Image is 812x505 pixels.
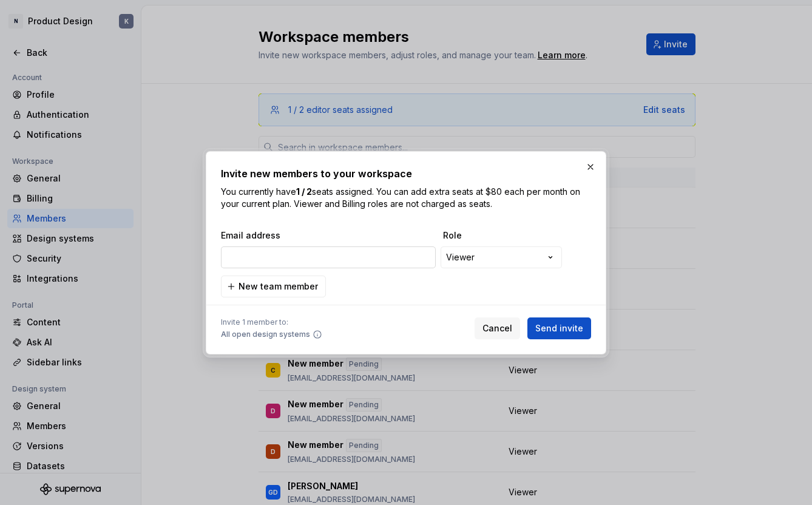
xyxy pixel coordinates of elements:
[221,166,591,181] h2: Invite new members to your workspace
[221,186,591,210] p: You currently have seats assigned. You can add extra seats at $80 each per month on your current ...
[527,317,591,339] button: Send invite
[296,186,312,197] b: 1 / 2
[475,317,520,339] button: Cancel
[221,330,310,339] span: All open design systems
[239,280,318,293] span: New team member
[482,322,512,334] span: Cancel
[443,229,564,242] span: Role
[535,322,583,334] span: Send invite
[221,317,322,327] span: Invite 1 member to:
[221,229,438,242] span: Email address
[221,276,326,297] button: New team member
